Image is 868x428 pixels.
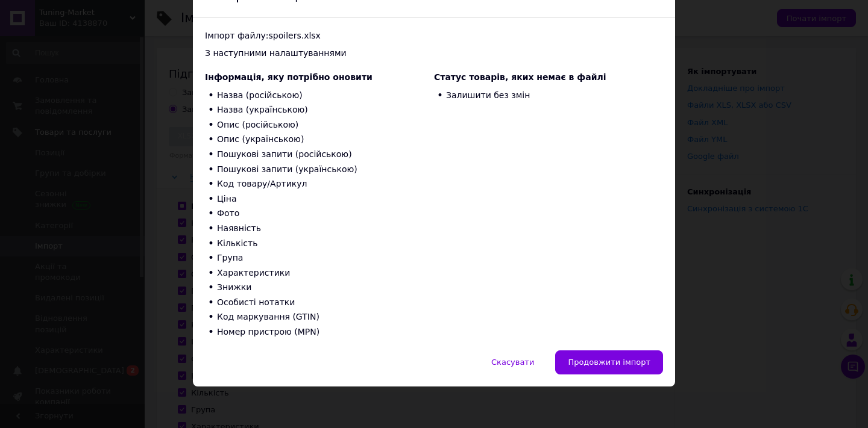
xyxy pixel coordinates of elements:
[479,350,547,374] button: Скасувати
[205,206,434,222] li: Фото
[205,236,434,251] li: Кількість
[205,103,434,118] li: Назва (українською)
[205,310,434,325] li: Код маркування (GTIN)
[205,177,434,192] li: Код товару/Артикул
[205,265,434,281] li: Характеристики
[205,325,434,340] li: Номер пристрою (MPN)
[568,358,650,367] span: Продовжити імпорт
[205,221,434,236] li: Наявність
[205,117,434,132] li: Опис (російською)
[205,132,434,147] li: Опис (українською)
[205,162,434,177] li: Пошукові запити (українською)
[555,350,663,374] button: Продовжити імпорт
[205,30,663,42] div: Імпорт файлу: spoilers.xlsx
[205,48,663,60] div: З наступними налаштуваннями
[205,72,373,82] span: Інформація, яку потрібно оновити
[434,72,606,82] span: Статус товарів, яких немає в файлі
[205,191,434,206] li: Ціна
[491,358,534,367] span: Скасувати
[205,251,434,266] li: Група
[205,147,434,162] li: Пошукові запити (російською)
[205,281,434,296] li: Знижки
[205,295,434,310] li: Особисті нотатки
[205,88,434,103] li: Назва (російською)
[434,88,663,103] li: Залишити без змін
